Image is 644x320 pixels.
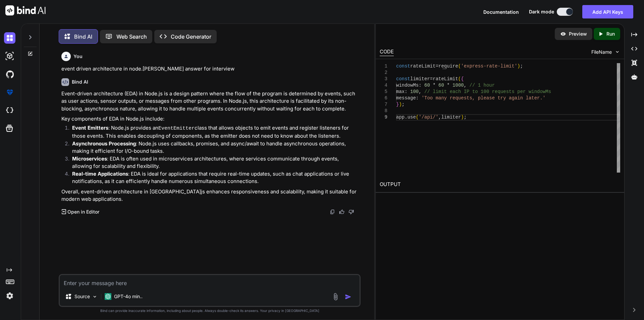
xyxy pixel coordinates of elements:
h2: OUTPUT [376,177,624,192]
p: : EDA is often used in microservices architectures, where services communicate through events, al... [72,155,359,170]
span: Documentation [483,9,519,15]
span: ( [458,63,461,69]
img: githubDark [4,68,15,80]
span: ) [399,102,401,107]
span: max [396,89,405,94]
span: limiter [441,115,461,120]
span: Dark mode [529,8,554,15]
span: 1000 [452,83,464,88]
span: ( [416,115,418,120]
span: // limit each IP to 100 requests per windowMs [424,89,551,94]
p: GPT-4o min.. [114,293,143,300]
div: 9 [380,114,387,121]
span: require [438,63,458,69]
span: limiter [410,76,430,82]
span: { [461,76,464,82]
span: '/api/' [419,115,438,120]
img: cloudideIcon [4,105,15,116]
p: Open in Editor [67,209,99,215]
span: 60 [438,83,444,88]
img: copy [330,209,335,215]
strong: Event Emitters [72,125,108,131]
img: dislike [348,209,354,215]
span: 100 [410,89,419,94]
span: } [396,102,399,107]
span: 60 [424,83,430,88]
span: = [430,76,432,82]
p: : Node.js uses callbacks, promises, and async/await to handle asynchronous operations, making it ... [72,140,359,155]
p: Overall, event-driven architecture in [GEOGRAPHIC_DATA]js enhances responsiveness and scalability... [61,188,359,203]
p: Bind AI [74,33,92,41]
img: preview [560,31,566,37]
h6: Bind AI [72,79,88,85]
span: , [419,89,421,94]
p: Code Generator [171,33,211,41]
p: Bind can provide inaccurate information, including about people. Always double-check its answers.... [59,308,361,313]
img: premium [4,87,15,98]
span: : [419,83,421,88]
span: ; [520,63,523,69]
p: : EDA is ideal for applications that require real-time updates, such as chat applications or live... [72,170,359,185]
img: like [339,209,344,215]
code: EventEmitter [158,126,195,131]
div: CODE [380,48,394,56]
div: 6 [380,95,387,101]
div: 4 [380,82,387,89]
span: = [435,63,438,69]
span: const [396,76,410,82]
span: ) [517,63,520,69]
div: 2 [380,70,387,76]
span: const [396,63,410,69]
span: , [438,115,441,120]
p: event driven architecture in node.[PERSON_NAME] answer for interview [61,65,359,73]
span: rateLimit [433,76,458,82]
span: message [396,95,416,101]
strong: Asynchronous Processing [72,140,136,147]
h6: You [73,53,83,60]
p: Web Search [116,33,147,41]
p: Event-driven architecture (EDA) in Node.js is a design pattern where the flow of the program is d... [61,90,359,113]
img: darkChat [4,32,15,44]
strong: Microservices [72,155,107,162]
span: ) [461,115,464,120]
div: 3 [380,76,387,82]
span: windowMs [396,83,419,88]
div: 5 [380,89,387,95]
img: Bind AI [5,5,46,15]
span: ; [464,115,466,120]
img: GPT-4o mini [105,293,111,300]
span: app [396,115,405,120]
span: ( [458,76,461,82]
span: 'Too many requests, please try again later.' [421,95,545,101]
div: 7 [380,101,387,108]
p: Preview [569,31,587,37]
span: FileName [591,49,612,55]
img: chevron down [614,49,620,55]
div: 1 [380,63,387,70]
span: use [407,115,416,120]
strong: Real-time Applications [72,171,128,177]
span: 'express-rate-limit' [461,63,517,69]
button: Documentation [483,8,519,15]
span: , [464,83,466,88]
button: Add API Keys [582,5,633,18]
p: Source [74,293,90,300]
span: ; [401,102,404,107]
span: . [405,115,407,120]
img: darkAi-studio [4,50,15,62]
img: Pick Models [92,294,98,300]
img: icon [345,293,352,300]
img: attachment [332,293,339,301]
span: : [405,89,407,94]
span: // 1 hour [469,83,495,88]
p: : Node.js provides an class that allows objects to emit events and register listeners for those e... [72,124,359,140]
span: : [416,95,418,101]
span: rateLimit [410,63,436,69]
p: Key components of EDA in Node.js include: [61,115,359,123]
p: Run [606,31,615,37]
img: settings [4,290,15,302]
div: 8 [380,108,387,114]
